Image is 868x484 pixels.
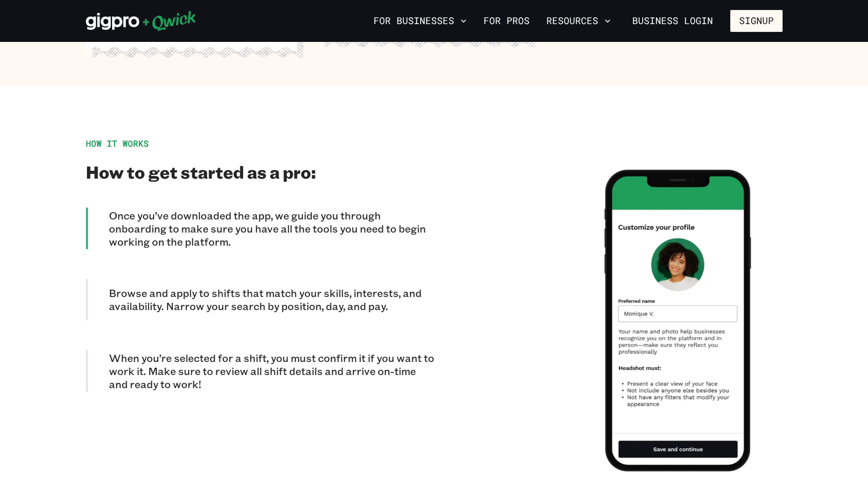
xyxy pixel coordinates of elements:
div: Browse and apply to shifts that match your skills, interests, and availability. Narrow your searc... [86,279,434,321]
img: Step 1: Customize your Profile [605,170,751,471]
button: For Businesses [369,12,471,30]
a: For Pros [479,12,534,30]
p: When you’re selected for a shift, you must confirm it if you want to work it. Make sure to review... [109,351,434,391]
div: When you’re selected for a shift, you must confirm it if you want to work it. Make sure to review... [86,350,434,392]
button: Resources [542,12,615,30]
p: Browse and apply to shifts that match your skills, interests, and availability. Narrow your searc... [109,287,434,313]
div: HOW IT WORKS [86,138,434,149]
div: Once you’ve downloaded the app, we guide you through onboarding to make sure you have all the too... [86,207,434,249]
h2: How to get started as a pro: [86,161,434,182]
button: Signup [730,10,783,32]
a: Business Login [623,10,722,32]
p: Once you’ve downloaded the app, we guide you through onboarding to make sure you have all the too... [109,209,434,248]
